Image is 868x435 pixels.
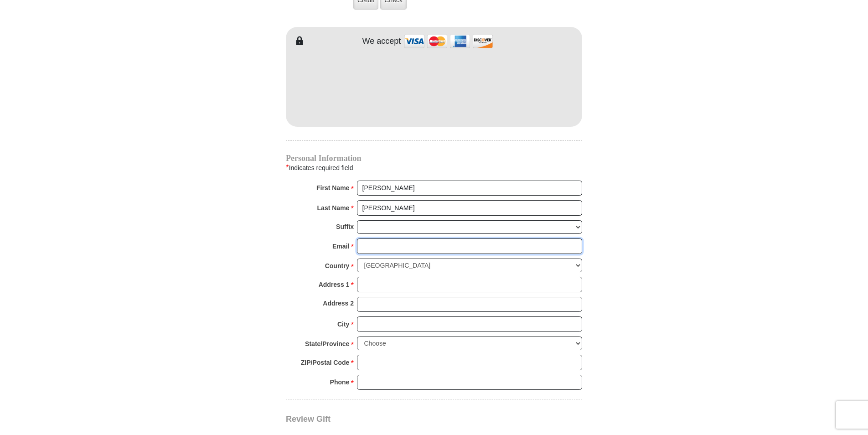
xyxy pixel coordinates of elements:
strong: Email [332,240,349,253]
strong: ZIP/Postal Code [301,356,350,369]
strong: First Name [316,181,349,194]
strong: Country [325,259,350,272]
h4: Personal Information [286,155,582,162]
strong: City [337,318,349,331]
img: credit cards accepted [403,31,494,51]
div: Indicates required field [286,162,582,174]
strong: Last Name [317,202,350,214]
strong: State/Province [305,337,349,350]
strong: Suffix [336,220,354,233]
span: Review Gift [286,414,331,424]
strong: Phone [330,376,350,388]
h4: We accept [362,36,401,47]
strong: Address 2 [323,297,354,310]
strong: Address 1 [319,278,350,291]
